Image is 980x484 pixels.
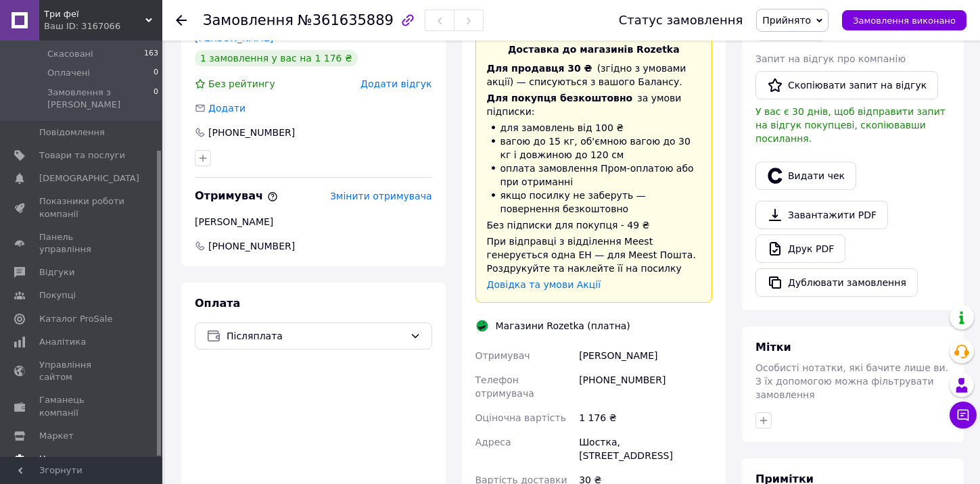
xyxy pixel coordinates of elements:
button: Чат з покупцем [950,402,977,429]
span: Відгуки [39,266,74,279]
span: Маркет [39,430,74,442]
span: Змінити отримувача [330,191,432,201]
span: Замовлення з [PERSON_NAME] [47,87,154,111]
li: якщо посилку не заберуть — повернення безкоштовно [487,189,701,216]
span: Для покупця безкоштовно [487,93,633,103]
span: Отримувач [475,350,530,361]
a: Довідка та умови Акції [487,279,601,290]
span: Для продавця 30 ₴ [487,63,592,74]
span: Оплачені [47,67,90,79]
span: Прийнято [762,15,811,26]
span: 163 [144,48,158,60]
div: Магазини Rozetka (платна) [492,319,634,333]
a: Завантажити PDF [755,201,888,229]
div: [PERSON_NAME] [576,343,715,368]
span: Додати [208,103,246,114]
div: (згідно з умовами акції) — списуються з вашого Балансу. [487,62,701,89]
div: Статус замовлення [619,14,743,27]
span: Скасовані [47,48,93,60]
a: Друк PDF [755,235,845,263]
span: Особисті нотатки, які бачите лише ви. З їх допомогою можна фільтрувати замовлення [755,362,948,400]
span: Замовлення [203,12,294,28]
span: Отримувач [195,189,278,202]
span: №361635889 [298,12,394,28]
span: Каталог ProSale [39,313,112,325]
div: [PHONE_NUMBER] [576,368,715,406]
div: [PHONE_NUMBER] [207,126,296,139]
div: При відправці з відділення Meest генерується одна ЕН — для Meest Пошта. Роздрукуйте та наклейте ї... [487,235,701,275]
span: Оплата [195,297,240,310]
span: Налаштування [39,453,108,465]
li: для замовлень від 100 ₴ [487,121,701,135]
div: за умови підписки: [487,91,701,118]
li: оплата замовлення Пром-оплатою або при отриманні [487,162,701,189]
span: Доставка до магазинів Rozetka [508,44,680,55]
li: вагою до 15 кг, об'ємною вагою до 30 кг і довжиною до 120 см [487,135,701,162]
button: Скопіювати запит на відгук [755,71,938,99]
span: Показники роботи компанії [39,195,125,220]
span: Аналітика [39,336,86,348]
span: Післяплата [227,329,404,343]
span: 0 [154,67,158,79]
span: Управління сайтом [39,359,125,383]
div: [PERSON_NAME] [195,215,432,228]
div: Ваш ID: 3167066 [44,20,162,32]
span: Повідомлення [39,126,105,139]
button: Видати чек [755,162,856,190]
div: Повернутися назад [176,14,187,27]
span: Панель управління [39,231,125,256]
span: Гаманець компанії [39,394,125,418]
span: Без рейтингу [208,78,275,89]
span: Три феї [44,8,145,20]
div: 1 замовлення у вас на 1 176 ₴ [195,50,358,66]
span: [DEMOGRAPHIC_DATA] [39,172,139,185]
span: У вас є 30 днів, щоб відправити запит на відгук покупцеві, скопіювавши посилання. [755,106,946,144]
span: Додати відгук [360,78,431,89]
span: [PHONE_NUMBER] [207,239,296,253]
span: Запит на відгук про компанію [755,53,906,64]
div: Шостка, [STREET_ADDRESS] [576,430,715,468]
span: Телефон отримувача [475,374,534,399]
span: 0 [154,87,158,111]
span: Замовлення виконано [853,16,956,26]
div: 1 176 ₴ [576,406,715,430]
a: [PERSON_NAME] [195,32,273,43]
button: Замовлення виконано [842,10,966,30]
span: Адреса [475,437,511,447]
div: Без підписки для покупця - 49 ₴ [487,218,701,232]
span: Покупці [39,289,76,301]
span: Мітки [755,341,791,354]
span: Товари та послуги [39,149,125,162]
button: Дублювати замовлення [755,268,918,297]
span: Оціночна вартість [475,412,566,423]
